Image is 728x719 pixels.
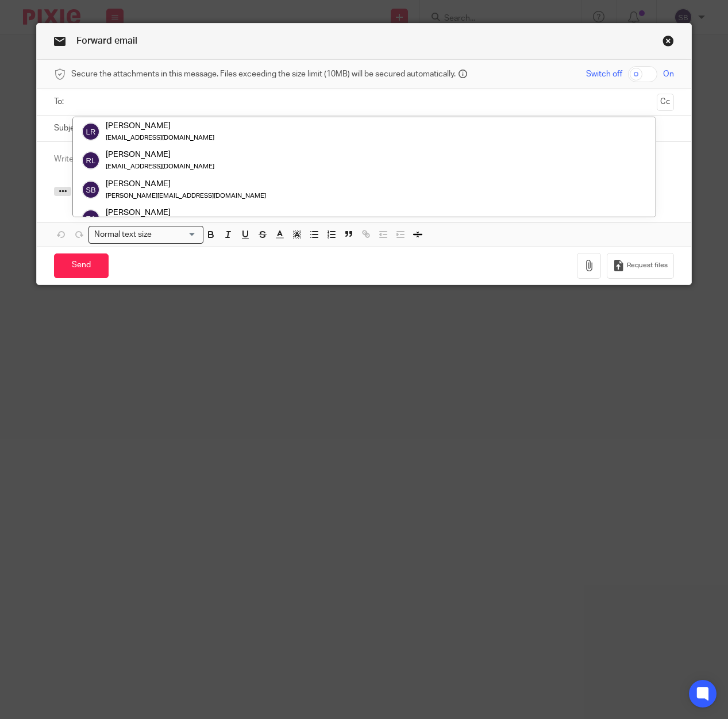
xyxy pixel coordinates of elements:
img: svg%3E [82,122,100,141]
button: Request files [607,253,673,279]
label: Subject: [54,122,84,134]
div: [PERSON_NAME] [106,207,266,218]
input: Search for option [155,229,197,241]
div: [PERSON_NAME] [106,149,214,161]
button: Cc [657,94,674,111]
label: To: [54,96,67,107]
small: [EMAIL_ADDRESS][DOMAIN_NAME] [106,134,214,141]
img: svg%3E [82,152,100,170]
input: Send [54,253,109,278]
div: [PERSON_NAME] [106,120,214,132]
small: [PERSON_NAME][EMAIL_ADDRESS][DOMAIN_NAME] [106,193,266,199]
span: Forward email [76,36,137,45]
img: svg%3E [82,180,100,199]
a: Close this dialog window [662,35,674,51]
img: svg%3E [82,209,100,228]
small: [EMAIL_ADDRESS][DOMAIN_NAME] [106,164,214,170]
span: Normal text size [91,229,154,241]
span: Request files [627,261,668,270]
span: Switch off [586,68,622,80]
div: [PERSON_NAME] [106,178,266,190]
span: On [663,68,674,80]
span: Secure the attachments in this message. Files exceeding the size limit (10MB) will be secured aut... [71,68,456,80]
div: Search for option [88,226,203,244]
